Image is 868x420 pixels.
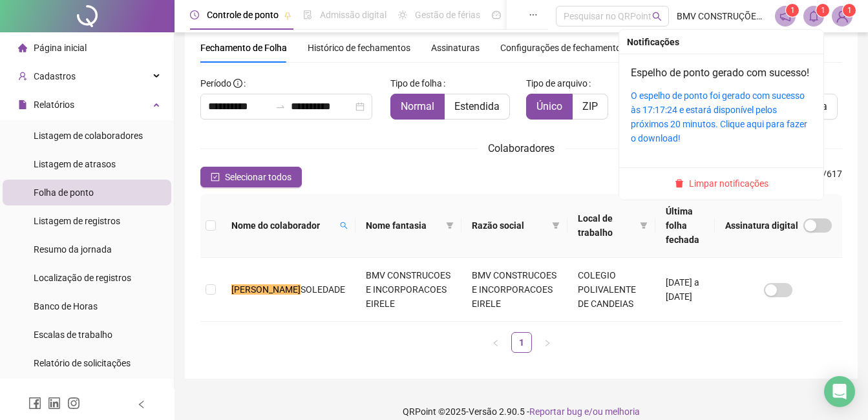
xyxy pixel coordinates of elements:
div: Open Intercom Messenger [824,376,855,407]
span: Nome fantasia [366,218,441,233]
span: Limpar notificações [689,176,768,191]
span: bell [808,10,820,22]
li: Próxima página [537,332,558,353]
span: home [18,43,27,52]
span: user-add [18,72,27,81]
button: Selecionar todos [200,167,302,187]
span: Controle de ponto [207,10,279,20]
span: left [492,339,500,347]
a: Espelho de ponto gerado com sucesso! [631,67,809,79]
span: Cadastros [34,71,76,81]
a: O espelho de ponto foi gerado com sucesso às 17:17:24 e estará disponível pelos próximos 20 minut... [631,90,807,143]
span: Tipo de arquivo [526,76,587,90]
span: Listagem de registros [34,216,120,226]
sup: Atualize o seu contato no menu Meus Dados [843,4,856,17]
span: Admissão digital [320,10,386,20]
span: facebook [28,397,41,410]
span: right [544,339,551,347]
span: Assinatura digital [725,218,798,233]
span: ellipsis [529,10,538,19]
span: file [18,100,27,109]
span: swap-right [275,101,286,112]
span: Gestão de férias [415,10,480,20]
sup: 1 [816,4,829,17]
span: filter [443,216,456,235]
span: linkedin [48,397,61,410]
span: 1 [847,6,852,15]
span: Banco de Horas [34,301,98,311]
span: Período [200,78,231,89]
mark: [PERSON_NAME] [231,284,301,295]
span: Listagem de atrasos [34,159,116,169]
span: check-square [211,173,220,182]
span: file-done [303,10,312,19]
span: SOLEDADE [301,284,345,295]
span: search [340,222,348,229]
span: Tipo de folha [390,76,442,90]
li: Página anterior [485,332,506,353]
button: left [485,332,506,353]
img: 66634 [832,6,852,26]
th: Última folha fechada [655,194,715,258]
span: filter [549,216,562,235]
div: Notificações [627,35,816,49]
span: notification [779,10,791,22]
span: Histórico de fechamentos [308,43,410,53]
span: to [275,101,286,112]
span: Único [536,100,562,112]
sup: 1 [786,4,799,17]
span: Assinaturas [431,43,480,52]
span: Escalas de trabalho [34,330,112,340]
td: BMV CONSTRUCOES E INCORPORACOES EIRELE [355,258,461,322]
button: Limpar notificações [670,176,774,191]
span: Localização de registros [34,273,131,283]
span: Colaboradores [488,142,555,154]
span: filter [640,222,648,229]
span: info-circle [233,79,242,88]
span: sun [398,10,407,19]
a: 1 [512,333,531,352]
td: BMV CONSTRUCOES E INCORPORACOES EIRELE [461,258,567,322]
span: Página inicial [34,43,87,53]
td: COLEGIO POLIVALENTE DE CANDEIAS [567,258,655,322]
span: Relatório de solicitações [34,358,131,368]
span: Resumo da jornada [34,244,112,255]
span: Listagem de colaboradores [34,131,143,141]
span: BMV CONSTRUÇÕES E INCORPORAÇÕES [677,9,767,23]
span: dashboard [492,10,501,19]
span: Relatórios [34,100,74,110]
span: Versão [469,406,497,417]
span: ZIP [582,100,598,112]
li: 1 [511,332,532,353]
button: right [537,332,558,353]
span: Configurações de fechamento [500,43,621,52]
span: filter [446,222,454,229]
span: Local de trabalho [578,211,635,240]
span: Reportar bug e/ou melhoria [529,406,640,417]
span: filter [637,209,650,242]
span: Nome do colaborador [231,218,335,233]
td: [DATE] a [DATE] [655,258,715,322]
span: filter [552,222,560,229]
span: delete [675,179,684,188]
span: search [652,12,662,21]
span: 1 [790,6,795,15]
span: Folha de ponto [34,187,94,198]
span: Selecionar todos [225,170,291,184]
span: Normal [401,100,434,112]
span: clock-circle [190,10,199,19]
span: left [137,400,146,409]
span: instagram [67,397,80,410]
span: search [337,216,350,235]
span: pushpin [284,12,291,19]
span: 1 [821,6,825,15]
span: Estendida [454,100,500,112]
span: Fechamento de Folha [200,43,287,53]
span: Razão social [472,218,547,233]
